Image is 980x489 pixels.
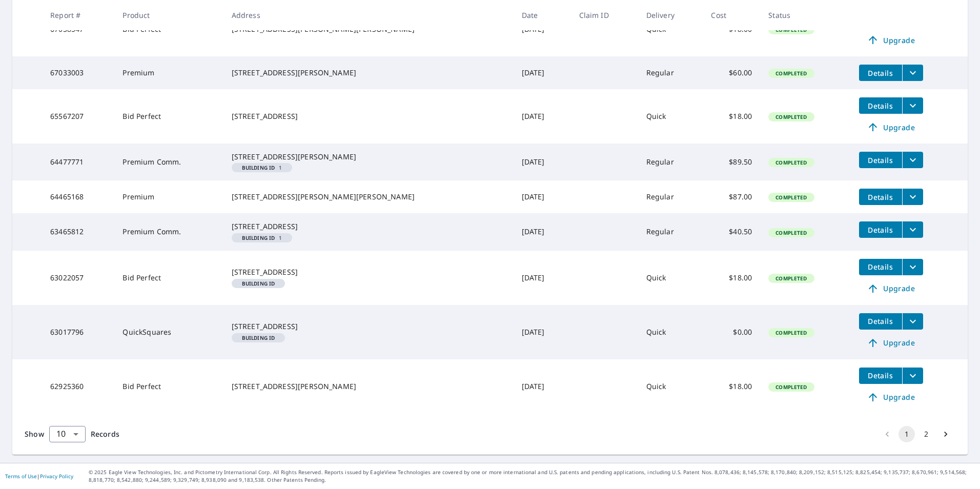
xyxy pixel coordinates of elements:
div: [STREET_ADDRESS] [232,321,505,332]
td: $87.00 [703,180,760,213]
button: filesDropdownBtn-63017796 [902,313,923,330]
td: [DATE] [514,144,571,180]
button: filesDropdownBtn-64465168 [902,189,923,205]
td: Regular [638,56,703,89]
td: Regular [638,180,703,213]
button: filesDropdownBtn-62925360 [902,368,923,384]
td: Regular [638,213,703,250]
td: 63017796 [42,305,114,359]
span: Completed [769,194,813,201]
span: Details [865,262,896,272]
span: Details [865,225,896,235]
span: Upgrade [865,391,917,403]
span: Completed [769,70,813,77]
td: Bid Perfect [114,89,223,144]
span: Records [91,429,119,439]
td: Premium [114,180,223,213]
button: Go to next page [937,426,954,442]
td: 63465812 [42,213,114,250]
button: Go to page 2 [918,426,934,442]
td: [DATE] [514,89,571,144]
span: 1 [236,165,289,170]
td: Quick [638,359,703,414]
td: 63022057 [42,251,114,305]
td: [DATE] [514,213,571,250]
div: Show 10 records [49,426,86,442]
button: detailsBtn-62925360 [859,368,902,384]
span: Upgrade [865,282,917,295]
em: Building ID [242,335,275,340]
p: | [5,473,73,479]
button: filesDropdownBtn-65567207 [902,97,923,114]
span: Completed [769,113,813,120]
td: Premium [114,56,223,89]
span: Details [865,371,896,380]
p: © 2025 Eagle View Technologies, Inc. and Pictometry International Corp. All Rights Reserved. Repo... [89,468,975,484]
span: Completed [769,383,813,391]
button: detailsBtn-63465812 [859,221,902,238]
div: [STREET_ADDRESS] [232,267,505,277]
span: Upgrade [865,121,917,133]
a: Upgrade [859,335,923,351]
td: $0.00 [703,305,760,359]
span: Upgrade [865,34,917,46]
span: Completed [769,159,813,166]
td: $60.00 [703,56,760,89]
nav: pagination navigation [877,426,955,442]
button: detailsBtn-64477771 [859,152,902,168]
div: [STREET_ADDRESS] [232,221,505,232]
div: [STREET_ADDRESS][PERSON_NAME][PERSON_NAME] [232,192,505,202]
td: Regular [638,144,703,180]
td: Premium Comm. [114,144,223,180]
div: 10 [49,420,86,449]
span: Upgrade [865,337,917,349]
a: Upgrade [859,280,923,297]
span: Completed [769,275,813,282]
div: [STREET_ADDRESS][PERSON_NAME] [232,68,505,78]
button: filesDropdownBtn-67033003 [902,65,923,81]
button: filesDropdownBtn-63022057 [902,259,923,275]
td: $18.00 [703,359,760,414]
a: Upgrade [859,32,923,48]
td: [DATE] [514,251,571,305]
span: Details [865,101,896,111]
button: filesDropdownBtn-64477771 [902,152,923,168]
td: Bid Perfect [114,251,223,305]
div: [STREET_ADDRESS] [232,111,505,121]
span: 1 [236,235,289,240]
td: Bid Perfect [114,359,223,414]
button: detailsBtn-64465168 [859,189,902,205]
a: Upgrade [859,119,923,135]
button: page 1 [899,426,915,442]
span: Show [25,429,44,439]
span: Completed [769,229,813,236]
a: Privacy Policy [40,473,73,480]
td: [DATE] [514,180,571,213]
span: Completed [769,329,813,336]
td: 67033003 [42,56,114,89]
td: [DATE] [514,359,571,414]
span: Details [865,68,896,78]
div: [STREET_ADDRESS][PERSON_NAME] [232,381,505,392]
em: Building ID [242,235,275,240]
div: [STREET_ADDRESS][PERSON_NAME] [232,152,505,162]
button: detailsBtn-67033003 [859,65,902,81]
td: 62925360 [42,359,114,414]
button: filesDropdownBtn-63465812 [902,221,923,238]
td: Quick [638,89,703,144]
span: Details [865,192,896,202]
td: [DATE] [514,305,571,359]
td: 65567207 [42,89,114,144]
span: Details [865,316,896,326]
a: Upgrade [859,389,923,405]
td: $18.00 [703,251,760,305]
td: $89.50 [703,144,760,180]
em: Building ID [242,281,275,286]
td: 64477771 [42,144,114,180]
td: [DATE] [514,56,571,89]
button: detailsBtn-63022057 [859,259,902,275]
td: QuickSquares [114,305,223,359]
a: Terms of Use [5,473,37,480]
button: detailsBtn-63017796 [859,313,902,330]
em: Building ID [242,165,275,170]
